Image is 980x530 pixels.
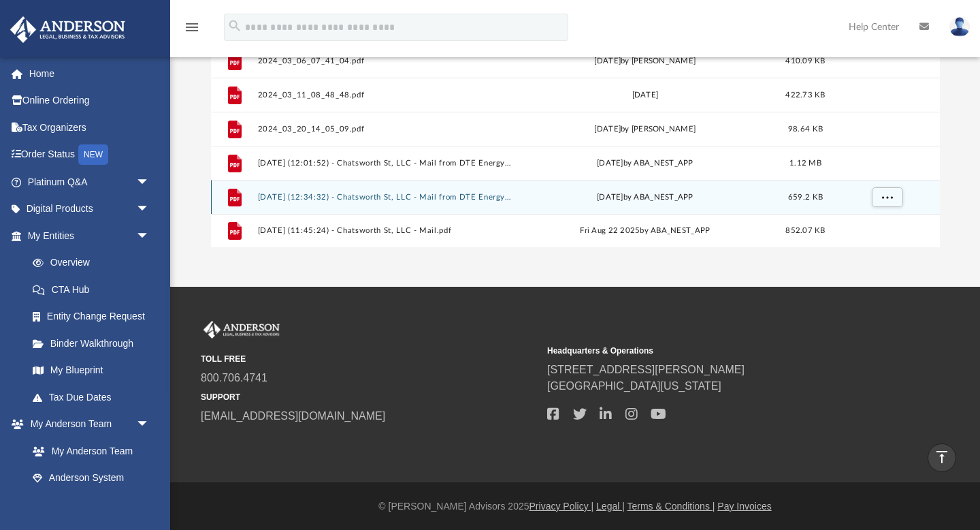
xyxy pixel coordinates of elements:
button: [DATE] (12:34:32) - Chatsworth St, LLC - Mail from DTE Energy.pdf [257,193,512,202]
a: Overview [19,249,170,277]
span: 410.09 KB [785,57,825,65]
i: menu [184,19,200,35]
span: arrow_drop_down [136,411,163,439]
i: search [227,18,242,33]
div: [DATE] by ABA_NEST_APP [518,191,772,204]
button: 2024_03_20_14_05_09.pdf [257,125,512,134]
div: [DATE] by [PERSON_NAME] [518,123,772,136]
a: Anderson System [19,465,163,492]
a: CTA Hub [19,276,170,303]
a: Online Ordering [10,87,170,114]
div: [DATE] by [PERSON_NAME] [518,55,772,67]
small: TOLL FREE [201,353,538,365]
span: 852.07 KB [785,227,825,234]
small: SUPPORT [201,391,538,403]
span: 659.2 KB [787,193,822,201]
a: Order StatusNEW [10,141,170,169]
span: 1.12 MB [789,159,821,167]
button: [DATE] (12:01:52) - Chatsworth St, LLC - Mail from DTE Energy.pdf [257,159,512,168]
a: Tax Organizers [10,114,170,141]
img: Anderson Advisors Platinum Portal [6,16,129,43]
a: My Blueprint [19,357,163,384]
span: arrow_drop_down [136,168,163,196]
a: 800.706.4741 [201,372,267,384]
div: [DATE] [518,89,772,102]
a: My Anderson Teamarrow_drop_down [10,411,163,438]
img: Anderson Advisors Platinum Portal [201,321,282,339]
a: Privacy Policy | [529,501,594,512]
a: Pay Invoices [717,501,771,512]
img: User Pic [949,17,970,37]
span: 422.73 KB [785,91,825,99]
a: Binder Walkthrough [19,330,170,357]
button: 2024_03_06_07_41_04.pdf [257,57,512,65]
a: Entity Change Request [19,303,170,330]
span: arrow_drop_down [136,196,163,223]
button: [DATE] (11:45:24) - Chatsworth St, LLC - Mail.pdf [257,227,512,236]
a: [GEOGRAPHIC_DATA][US_STATE] [547,380,721,392]
a: vertical_align_top [928,443,956,472]
div: Fri Aug 22 2025 by ABA_NEST_APP [518,225,772,237]
a: My Entitiesarrow_drop_down [10,222,170,249]
span: 98.64 KB [787,125,822,133]
a: [EMAIL_ADDRESS][DOMAIN_NAME] [201,410,385,422]
div: © [PERSON_NAME] Advisors 2025 [170,499,980,514]
a: Legal | [596,501,625,512]
div: [DATE] by ABA_NEST_APP [518,157,772,170]
i: vertical_align_top [934,449,950,465]
small: Headquarters & Operations [547,345,884,357]
a: Terms & Conditions | [627,501,715,512]
span: arrow_drop_down [136,222,163,250]
div: NEW [78,144,108,165]
a: Tax Due Dates [19,384,170,411]
a: [STREET_ADDRESS][PERSON_NAME] [547,364,745,375]
a: menu [184,26,200,35]
a: Digital Productsarrow_drop_down [10,196,170,223]
button: More options [871,187,902,208]
a: My Anderson Team [19,437,157,465]
button: 2024_03_11_08_48_48.pdf [257,91,512,99]
a: Platinum Q&Aarrow_drop_down [10,168,170,196]
a: Home [10,60,170,87]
